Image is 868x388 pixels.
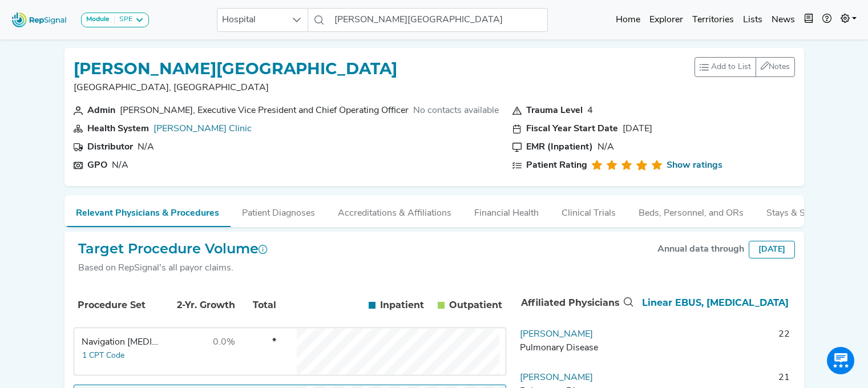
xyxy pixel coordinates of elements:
th: 2-Yr. Growth [163,286,237,325]
a: [PERSON_NAME] Clinic [154,124,252,134]
div: EMR (Inpatient) [526,140,593,154]
th: Procedure Set [76,286,162,325]
button: 1 CPT Code [82,349,125,362]
span: Add to List [711,61,751,73]
button: Accreditations & Affiliations [326,195,463,226]
div: 4 [587,104,593,118]
span: Hospital [217,9,286,31]
a: News [767,9,800,31]
button: Add to List [695,57,756,77]
a: Home [611,9,645,31]
div: No contacts available [413,104,499,118]
div: GPO [87,159,107,172]
div: Fiscal Year Start Date [526,122,618,136]
button: Relevant Physicians & Procedures [64,195,231,227]
div: toolbar [695,57,795,77]
button: Stays & Services [755,195,845,226]
div: Distributor [87,140,133,154]
button: Patient Diagnoses [231,195,326,226]
span: Outpatient [449,298,502,312]
div: Annual data through [657,242,744,256]
button: ModuleSPE [81,13,149,27]
div: N/A [597,140,614,154]
div: Based on RepSignal's all payor claims. [78,261,268,275]
strong: Module [86,16,110,23]
div: [PERSON_NAME], Executive Vice President and Chief Operating Officer [120,104,409,118]
div: Trauma Level [526,104,583,118]
a: Territories [688,9,738,31]
span: Notes [769,63,790,71]
span: 0.0% [213,338,235,347]
div: Patient Rating [526,159,587,172]
div: Admin [87,104,115,118]
a: Lists [738,9,767,31]
button: Intel Book [800,9,818,31]
p: [GEOGRAPHIC_DATA], [GEOGRAPHIC_DATA] [74,81,397,95]
div: Health System [87,122,149,136]
div: SPE [115,15,132,25]
h1: [PERSON_NAME][GEOGRAPHIC_DATA] [74,59,397,79]
a: Explorer [645,9,688,31]
a: Show ratings [667,159,722,172]
th: Affiliated Physicians [516,284,636,322]
a: [PERSON_NAME] [520,330,593,339]
th: Linear EBUS, Transbronchial Biopsy [636,284,794,322]
div: Navigation Bronchoscopy [82,336,160,349]
button: Clinical Trials [550,195,627,226]
div: [DATE] [749,241,795,258]
th: Total [238,286,278,325]
td: 22 [635,328,795,362]
div: Paul VerValin, Executive Vice President and Chief Operating Officer [120,104,409,118]
button: Beds, Personnel, and ORs [627,195,755,226]
div: [DATE] [623,122,652,136]
input: Search a hospital [330,8,548,32]
div: N/A [112,159,128,172]
button: Financial Health [463,195,550,226]
a: [PERSON_NAME] [520,373,593,382]
div: N/A [138,140,154,154]
button: Notes [756,57,795,77]
span: Inpatient [380,298,424,312]
div: Pulmonary Disease [520,341,631,355]
div: Guthrie Clinic [154,122,252,136]
h2: Target Procedure Volume [78,241,268,257]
